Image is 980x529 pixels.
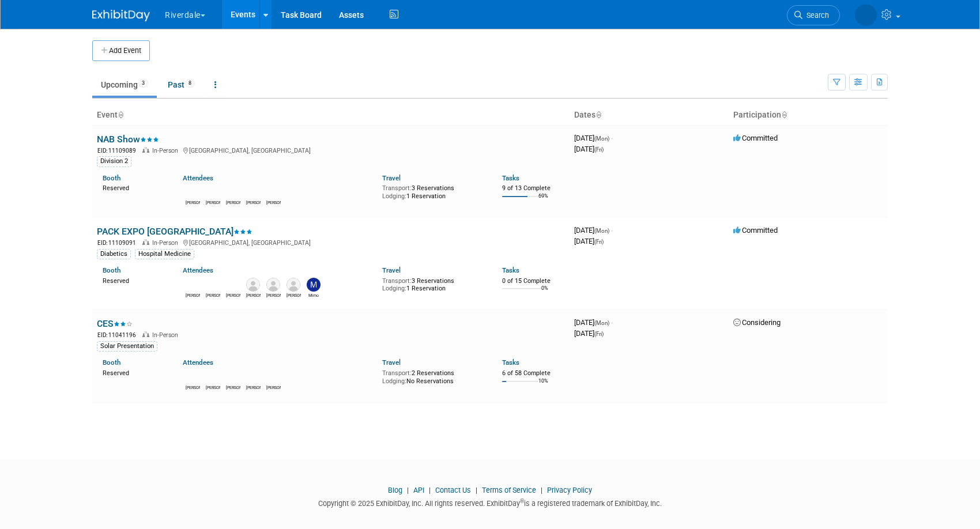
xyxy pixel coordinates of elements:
div: Joe Smith [266,292,281,298]
td: 10% [538,378,548,394]
a: Tasks [502,266,519,274]
div: Mason Test Account [246,199,261,206]
span: (Fri) [594,146,604,153]
span: [DATE] [574,318,613,327]
div: Diabetics [97,249,131,259]
span: | [404,486,412,494]
span: - [611,226,613,235]
span: [DATE] [574,226,613,235]
div: 2 Reservations No Reservations [382,367,485,385]
span: Search [802,11,829,20]
div: Reserved [103,182,165,192]
span: (Mon) [594,135,609,142]
div: Mason Test Account [246,384,261,391]
div: 9 of 13 Complete [502,184,565,192]
a: Attendees [183,358,213,366]
a: Past8 [159,74,203,96]
span: EID: 11109089 [97,148,141,154]
div: Naomi Lapaglia [246,292,261,298]
div: Luke Baker [206,384,220,391]
span: In-Person [152,239,182,247]
sup: ® [520,498,524,504]
img: Mason Test Account [246,370,260,384]
img: Mason Test Account [226,278,240,292]
img: Luke Baker [206,185,220,199]
a: Travel [382,266,401,274]
a: Privacy Policy [547,486,592,494]
a: Sort by Start Date [595,110,601,119]
img: Martha Smith [226,185,240,199]
img: Mimo Misom [307,278,321,292]
th: Dates [570,105,729,125]
img: Jim Coleman [287,278,300,292]
a: Tasks [502,174,519,182]
span: [DATE] [574,329,604,338]
img: Mason Test Account [246,185,260,199]
a: CES [97,318,133,329]
th: Participation [729,105,888,125]
span: EID: 11109091 [97,240,141,246]
span: (Fri) [594,331,604,337]
td: 69% [538,193,548,209]
a: Tasks [502,358,519,366]
a: Booth [103,266,120,274]
span: Committed [733,134,778,142]
div: Martha Smith [206,292,220,298]
a: Terms of Service [482,486,536,494]
img: ExhibitDay [92,10,150,21]
a: Contact Us [435,486,471,494]
img: In-Person Event [142,239,149,245]
div: Reserved [103,367,165,377]
div: Mason Test Account [226,292,240,298]
a: Travel [382,358,401,366]
span: In-Person [152,147,182,154]
div: John doe [186,199,200,206]
span: EID: 11041196 [97,332,141,338]
div: Mimo Misom [307,292,321,298]
span: - [611,134,613,142]
button: Add Event [92,40,150,61]
img: In-Person Event [142,147,149,153]
span: Lodging: [382,192,406,200]
div: [GEOGRAPHIC_DATA], [GEOGRAPHIC_DATA] [97,237,565,247]
div: Division 2 [97,156,131,167]
span: Transport: [382,369,412,377]
span: | [473,486,480,494]
div: Richard Talbot [266,199,281,206]
span: - [611,318,613,327]
a: Booth [103,174,120,182]
span: In-Person [152,331,182,339]
div: Solar Presentation [97,341,157,352]
a: Booth [103,358,120,366]
img: John doe [186,370,199,384]
div: 3 Reservations 1 Reservation [382,275,485,293]
div: 0 of 15 Complete [502,277,565,285]
div: John doe [186,384,200,391]
span: Lodging: [382,285,406,292]
span: [DATE] [574,134,613,142]
span: Committed [733,226,778,235]
div: Jim Coleman [287,292,301,298]
span: 8 [185,79,195,88]
a: PACK EXPO [GEOGRAPHIC_DATA] [97,226,252,237]
img: Richard Talbot [266,370,280,384]
div: [GEOGRAPHIC_DATA], [GEOGRAPHIC_DATA] [97,145,565,155]
img: John doe [186,185,199,199]
th: Event [92,105,570,125]
a: API [413,486,424,494]
span: (Fri) [594,239,604,245]
span: 3 [138,79,148,88]
img: Martha Smith [206,278,220,292]
span: [DATE] [574,237,604,245]
span: (Mon) [594,228,609,234]
span: Transport: [382,277,412,285]
img: In-Person Event [142,331,149,337]
div: Luke Baker [206,199,220,206]
img: Mason Test Account [855,4,877,26]
a: NAB Show [97,134,159,145]
img: Naomi Lapaglia [246,278,260,292]
td: 0% [541,285,548,301]
div: Reserved [103,275,165,285]
img: Luke Baker [206,370,220,384]
span: | [538,486,545,494]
